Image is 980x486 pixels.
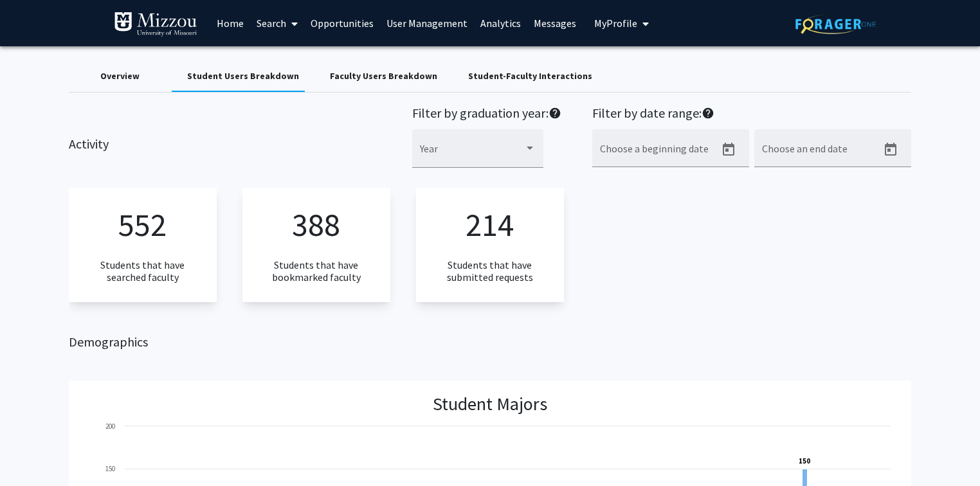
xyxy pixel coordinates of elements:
[549,105,561,121] mat-icon: help
[702,105,714,121] mat-icon: help
[468,69,592,83] div: Student-Faculty Interactions
[527,1,583,46] a: Messages
[412,105,561,124] h2: Filter by graduation year:
[437,259,543,283] h3: Students that have submitted requests
[594,17,637,30] span: My Profile
[433,393,547,415] h3: Student Majors
[330,69,437,83] div: Faculty Users Breakdown
[466,201,514,249] p: 214
[118,201,167,249] p: 552
[69,188,217,301] app-numeric-analytics: Students that have searched faculty
[304,1,380,46] a: Opportunities
[380,1,474,46] a: User Management
[292,201,340,249] p: 388
[100,69,140,83] div: Overview
[263,259,370,283] h3: Students that have bookmarked faculty
[114,12,197,37] img: University of Missouri Logo
[799,456,810,465] text: 150
[474,1,527,46] a: Analytics
[89,259,196,283] h3: Students that have searched faculty
[69,105,109,152] h2: Activity
[187,69,299,83] div: Student Users Breakdown
[10,428,55,476] iframe: Chat
[878,137,903,163] button: Open calendar
[592,105,911,124] h2: Filter by date range:
[716,137,741,163] button: Open calendar
[69,334,912,350] h2: Demographics
[242,188,390,301] app-numeric-analytics: Students that have bookmarked faculty
[105,464,115,473] text: 150
[795,14,876,34] img: ForagerOne Logo
[250,1,304,46] a: Search
[105,422,115,431] text: 200
[210,1,250,46] a: Home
